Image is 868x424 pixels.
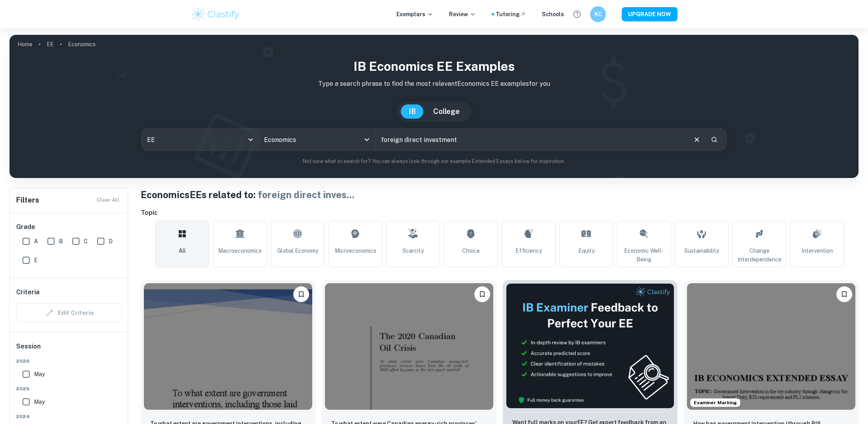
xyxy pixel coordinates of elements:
[218,246,262,255] span: Macroeconomics
[335,246,376,255] span: Microeconomics
[191,6,241,22] img: Clastify logo
[802,246,833,255] span: Intervention
[462,246,480,255] span: Choice
[16,342,122,358] h6: Session
[84,237,88,246] span: C
[16,222,122,232] h6: Grade
[325,283,493,410] img: Economics EE example thumbnail: To what extent were Canadian energy-rich
[16,57,852,76] h1: IB Economics EE examples
[474,286,490,302] button: Bookmark
[141,208,859,218] h6: Topic
[496,10,526,19] a: Tutoring
[401,104,424,119] button: IB
[16,288,40,297] h6: Criteria
[590,6,606,22] button: KC
[570,8,584,21] button: Help and Feedback
[68,40,96,49] p: Economics
[578,246,594,255] span: Equity
[689,132,704,147] button: Clear
[736,246,783,264] span: Change Interdependence
[687,283,855,410] img: Economics EE example thumbnail: How has government intervention (through
[449,10,476,19] p: Review
[179,246,186,255] span: All
[34,256,38,265] span: E
[47,39,54,50] a: EE
[59,237,63,246] span: B
[144,283,312,410] img: Economics EE example thumbnail: To what extent are government interventi
[542,10,564,19] a: Schools
[277,246,318,255] span: Global Economy
[691,399,740,406] span: Examiner Marking
[9,35,859,178] img: profile cover
[708,133,721,146] button: Search
[16,195,39,206] h6: Filters
[16,385,122,392] span: 2025
[361,134,372,145] button: Open
[16,303,122,322] div: Criteria filters are unavailable when searching by topic
[109,237,113,246] span: D
[402,246,424,255] span: Scarcity
[34,370,45,379] span: May
[16,358,122,365] span: 2026
[396,10,433,19] p: Exemplars
[684,246,719,255] span: Sustainability
[16,79,852,89] p: Type a search phrase to find the most relevant Economics EE examples for you
[258,189,355,200] span: foreign direct inves ...
[34,397,45,406] span: May
[836,286,852,302] button: Bookmark
[506,283,674,409] img: Thumbnail
[142,129,258,151] div: EE
[515,246,542,255] span: Efficiency
[141,187,859,202] h1: Economics EEs related to:
[16,157,852,165] p: Not sure what to search for? You can always look through our example Extended Essays below for in...
[425,104,468,119] button: College
[621,246,667,264] span: Economic Well-Being
[293,286,309,302] button: Bookmark
[17,39,32,50] a: Home
[622,7,677,21] button: UPGRADE NOW
[594,10,603,19] h6: KC
[376,129,686,151] input: E.g. smoking and tax, tariffs, global economy...
[16,413,122,420] span: 2024
[34,237,38,246] span: A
